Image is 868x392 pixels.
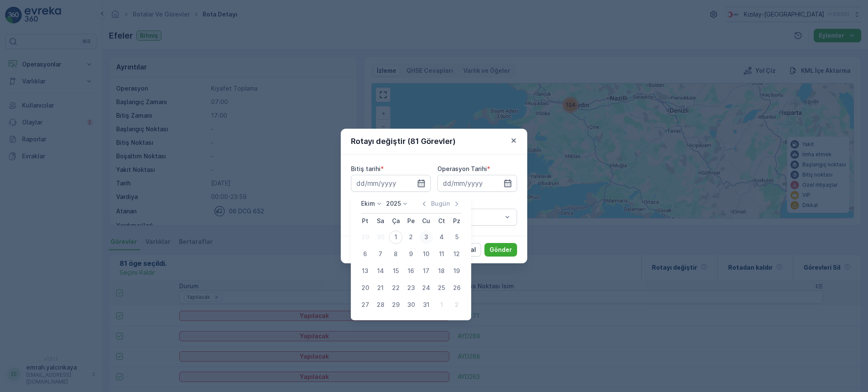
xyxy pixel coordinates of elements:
div: 17 [420,264,433,278]
div: 11 [435,247,448,261]
div: 6 [359,247,372,261]
th: Perşembe [403,213,419,229]
div: 13 [359,264,372,278]
div: 30 [374,230,387,244]
button: Gönder [484,243,517,257]
div: 12 [450,247,464,261]
th: Cuma [419,213,434,229]
div: 16 [404,264,418,278]
div: 4 [435,230,448,244]
p: Seç [444,212,502,222]
p: 2025 [386,199,401,208]
div: 2 [404,230,418,244]
div: 24 [420,281,433,295]
p: Rotayı değiştir (81 Görevler) [351,135,456,147]
div: 15 [389,264,403,278]
div: 8 [389,247,403,261]
th: Pazar [449,213,465,229]
label: Bitiş tarihi [351,165,381,172]
th: Salı [373,213,388,229]
div: 22 [389,281,403,295]
div: 14 [374,264,387,278]
div: 29 [359,230,372,244]
div: 18 [435,264,448,278]
div: 29 [389,298,403,312]
div: 19 [450,264,464,278]
div: 20 [359,281,372,295]
div: 10 [420,247,433,261]
div: 23 [404,281,418,295]
label: Operasyon Tarihi [437,165,487,172]
p: Bugün [431,199,450,208]
div: 3 [420,230,433,244]
div: 9 [404,247,418,261]
th: Pazartesi [358,213,373,229]
div: 31 [420,298,433,312]
div: 26 [450,281,464,295]
input: dd/mm/yyyy [351,175,431,192]
div: 28 [374,298,387,312]
input: dd/mm/yyyy [437,175,517,192]
div: 25 [435,281,448,295]
div: 5 [450,230,464,244]
p: Gönder [490,246,512,254]
div: 21 [374,281,387,295]
div: 27 [359,298,372,312]
div: 7 [374,247,387,261]
div: 30 [404,298,418,312]
div: 2 [450,298,464,312]
div: 1 [435,298,448,312]
p: Ekim [361,199,375,208]
div: 1 [389,230,403,244]
th: Cumartesi [434,213,449,229]
th: Çarşamba [388,213,403,229]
